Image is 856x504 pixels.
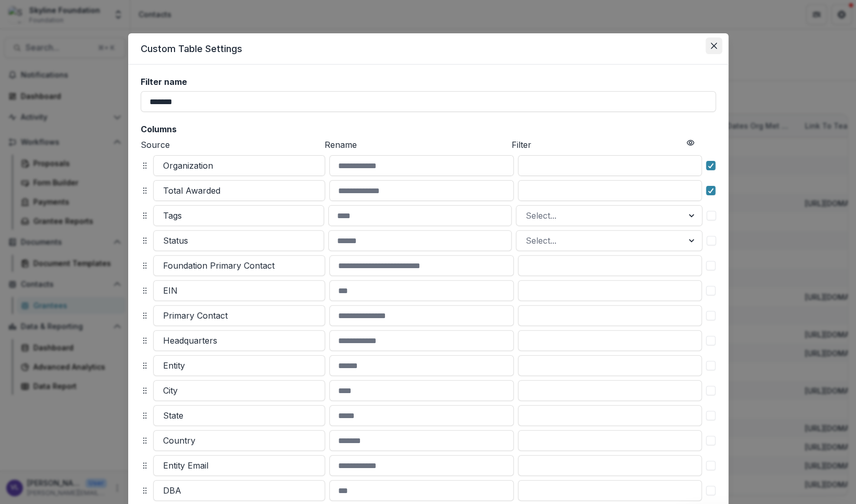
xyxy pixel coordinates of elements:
h2: Columns [141,124,716,134]
label: Filter name [141,77,710,87]
p: Source [141,138,320,151]
button: Close [705,37,722,54]
header: Custom Table Settings [128,33,728,65]
p: Rename [325,138,507,151]
p: Filter [512,138,682,151]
